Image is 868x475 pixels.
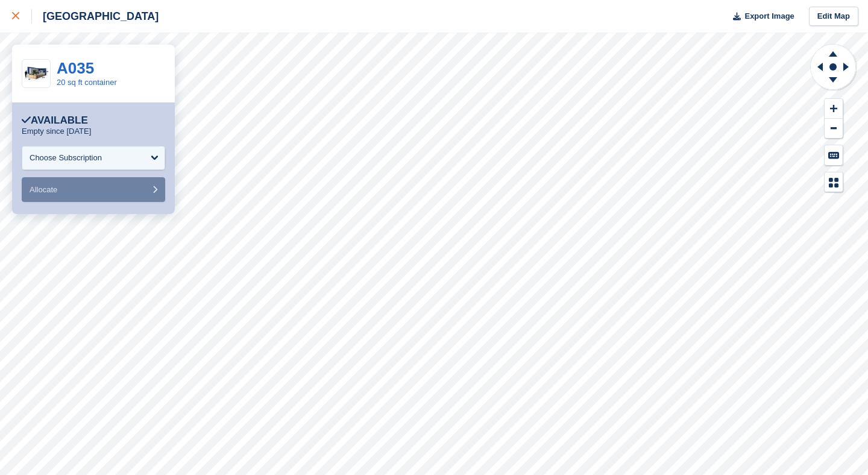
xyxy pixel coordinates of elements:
[30,152,102,164] div: Choose Subscription
[809,7,858,27] a: Edit Map
[825,172,843,192] button: Map Legend
[22,115,88,127] div: Available
[726,7,794,27] button: Export Image
[30,185,57,194] span: Allocate
[22,63,50,84] img: 20-ft-container%20(8).jpg
[825,119,843,139] button: Zoom Out
[57,78,117,87] a: 20 sq ft container
[22,127,91,136] p: Empty since [DATE]
[57,59,94,77] a: A035
[22,177,165,202] button: Allocate
[744,10,794,22] span: Export Image
[32,9,159,24] div: [GEOGRAPHIC_DATA]
[825,145,843,165] button: Keyboard Shortcuts
[825,99,843,119] button: Zoom In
